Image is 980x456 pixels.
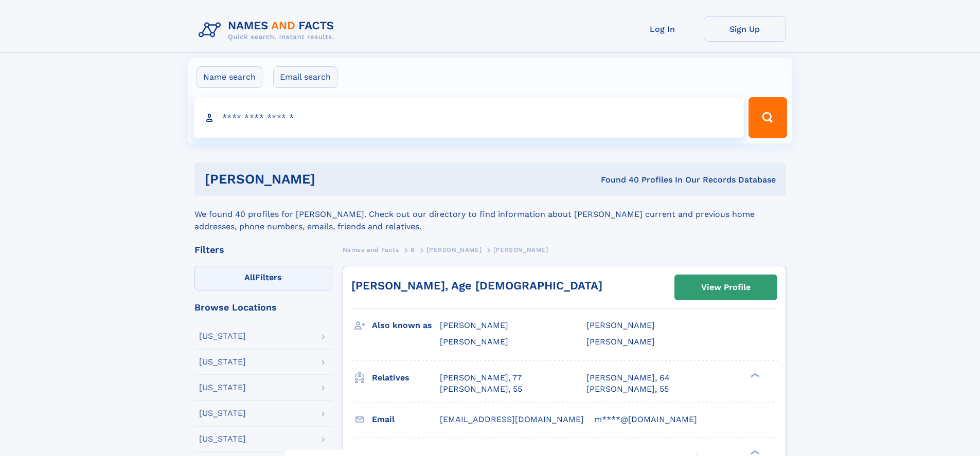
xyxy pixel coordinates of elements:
[193,97,744,138] input: search input
[372,369,440,387] h3: Relatives
[458,174,776,186] div: Found 40 Profiles In Our Records Database
[493,246,548,253] span: [PERSON_NAME]
[440,337,508,346] span: [PERSON_NAME]
[372,411,440,428] h3: Email
[199,409,246,417] div: [US_STATE]
[749,97,787,138] button: Search Button
[197,66,262,88] label: Name search
[205,173,458,186] h1: [PERSON_NAME]
[411,243,415,256] a: B
[351,279,602,292] a: [PERSON_NAME], Age [DEMOGRAPHIC_DATA]
[194,303,332,312] div: Browse Locations
[748,449,760,455] div: ❯
[194,196,786,233] div: We found 40 profiles for [PERSON_NAME]. Check out our directory to find information about [PERSON...
[411,246,415,253] span: B
[426,243,482,256] a: [PERSON_NAME]
[426,246,482,253] span: [PERSON_NAME]
[372,317,440,334] h3: Also known as
[194,16,343,44] img: Logo Names and Facts
[199,435,246,443] div: [US_STATE]
[244,272,255,282] span: All
[273,66,337,88] label: Email search
[440,372,522,384] a: [PERSON_NAME], 77
[586,337,655,346] span: [PERSON_NAME]
[701,276,751,299] div: View Profile
[199,332,246,340] div: [US_STATE]
[586,384,669,395] a: [PERSON_NAME], 55
[440,384,522,395] a: [PERSON_NAME], 55
[621,16,704,42] a: Log In
[199,384,246,392] div: [US_STATE]
[586,372,670,384] a: [PERSON_NAME], 64
[440,320,508,330] span: [PERSON_NAME]
[440,414,584,424] span: [EMAIL_ADDRESS][DOMAIN_NAME]
[586,320,655,330] span: [PERSON_NAME]
[343,243,399,256] a: Names and Facts
[704,16,786,42] a: Sign Up
[199,358,246,366] div: [US_STATE]
[194,266,332,290] label: Filters
[675,275,777,300] a: View Profile
[748,372,760,378] div: ❯
[194,245,332,254] div: Filters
